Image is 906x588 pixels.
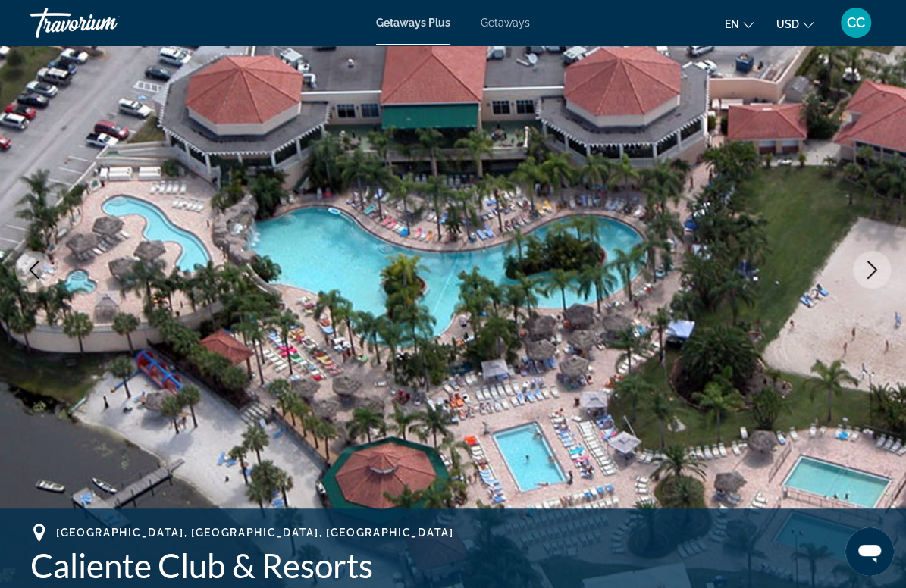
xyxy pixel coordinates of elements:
[776,13,814,35] button: Change currency
[15,251,53,289] button: Previous image
[725,13,754,35] button: Change language
[853,251,891,289] button: Next image
[847,15,865,30] span: CC
[845,527,894,576] iframe: Button to launch messaging window
[30,546,876,585] h1: Caliente Club & Resorts
[836,7,876,39] button: User Menu
[376,17,450,29] a: Getaways Plus
[30,3,182,42] a: Travorium
[776,18,799,30] span: USD
[56,527,453,539] span: [GEOGRAPHIC_DATA], [GEOGRAPHIC_DATA], [GEOGRAPHIC_DATA]
[725,18,739,30] span: en
[481,17,530,29] a: Getaways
